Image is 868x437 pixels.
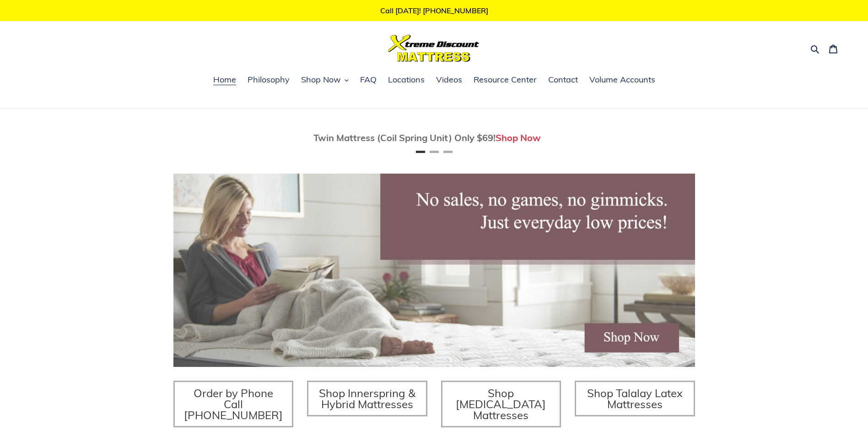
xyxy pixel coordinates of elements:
a: FAQ [356,73,381,87]
a: Volume Accounts [585,73,660,87]
span: Contact [548,74,578,85]
a: Shop [MEDICAL_DATA] Mattresses [441,381,561,427]
a: Order by Phone Call [PHONE_NUMBER] [173,381,294,427]
span: Volume Accounts [589,74,655,85]
a: Philosophy [243,73,294,87]
span: Twin Mattress (Coil Spring Unit) Only $69! [313,132,496,143]
a: Shop Now [496,132,541,143]
a: Resource Center [469,73,541,87]
a: Videos [431,73,467,87]
span: FAQ [360,74,377,85]
span: Resource Center [474,74,537,85]
a: Contact [544,73,582,87]
button: Page 3 [443,151,453,153]
button: Page 1 [416,151,425,153]
span: Shop Innerspring & Hybrid Mattresses [319,386,415,411]
button: Page 2 [430,151,439,153]
a: Locations [383,73,429,87]
a: Shop Innerspring & Hybrid Mattresses [307,381,427,416]
span: Locations [388,74,425,85]
a: Home [209,73,241,87]
span: Order by Phone Call [PHONE_NUMBER] [184,386,283,422]
span: Videos [436,74,462,85]
button: Shop Now [297,73,353,87]
img: Xtreme Discount Mattress [388,35,480,62]
span: Home [213,74,236,85]
a: Shop Talalay Latex Mattresses [575,381,695,416]
img: herobannermay2022-1652879215306_1200x.jpg [173,174,695,367]
span: Shop Now [301,74,341,85]
span: Shop [MEDICAL_DATA] Mattresses [456,386,546,422]
span: Shop Talalay Latex Mattresses [587,386,683,411]
span: Philosophy [248,74,290,85]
